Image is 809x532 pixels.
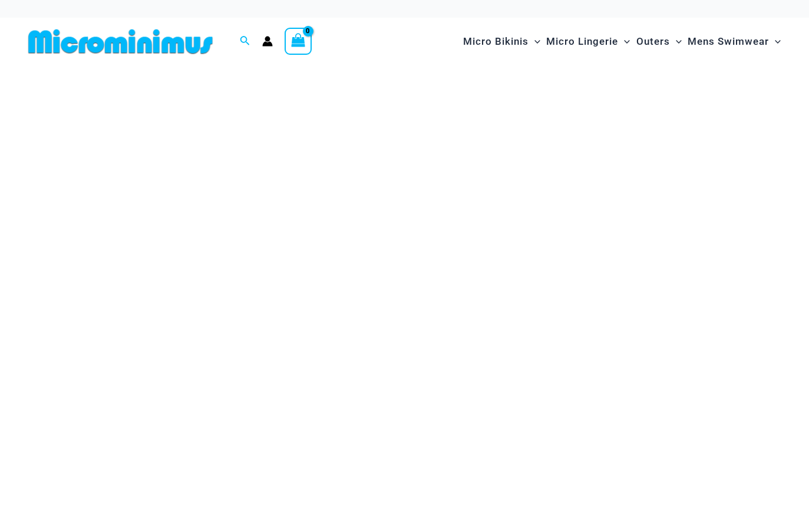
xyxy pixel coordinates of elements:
span: Menu Toggle [769,27,781,57]
span: Micro Lingerie [546,27,618,57]
span: Menu Toggle [618,27,630,57]
a: View Shopping Cart, empty [285,28,312,55]
span: Menu Toggle [529,27,540,57]
a: Micro BikinisMenu ToggleMenu Toggle [460,24,543,60]
img: MM SHOP LOGO FLAT [24,28,217,55]
a: Search icon link [240,34,250,49]
span: Mens Swimwear [688,27,769,57]
span: Outers [636,27,670,57]
span: Micro Bikinis [463,27,529,57]
a: Micro LingerieMenu ToggleMenu Toggle [543,24,633,60]
nav: Site Navigation [458,22,785,61]
a: Mens SwimwearMenu ToggleMenu Toggle [685,24,784,60]
a: Account icon link [262,36,273,47]
a: OutersMenu ToggleMenu Toggle [633,24,685,60]
span: Menu Toggle [670,27,682,57]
